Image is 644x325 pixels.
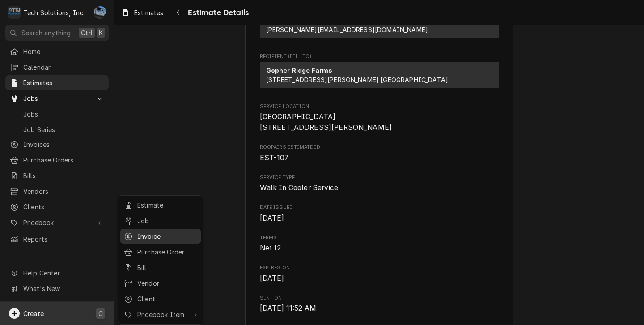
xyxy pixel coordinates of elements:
a: Go to Job Series [5,122,109,137]
div: Pricebook Item [137,310,189,319]
span: Job Series [23,125,104,134]
div: Job [137,216,197,225]
a: Go to Jobs [5,107,109,121]
div: Vendor [137,279,197,288]
span: Jobs [23,109,104,119]
div: Estimate [137,200,197,210]
div: Client [137,294,197,304]
div: Invoice [137,232,197,241]
div: Purchase Order [137,247,197,257]
div: Bill [137,263,197,272]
